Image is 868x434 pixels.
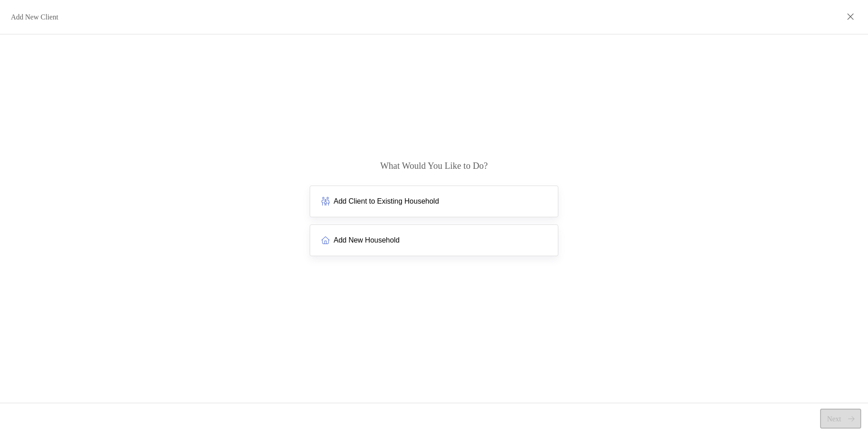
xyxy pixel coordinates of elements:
h3: What Would You Like to Do? [380,160,488,171]
h4: Add New Client [11,13,58,21]
span: Add Client to Existing Household [334,197,439,205]
img: household [321,197,330,206]
span: Add New Household [334,236,400,244]
img: blue house [321,236,330,245]
button: Add Client to Existing Household [310,186,558,217]
button: Add New Household [310,224,558,256]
